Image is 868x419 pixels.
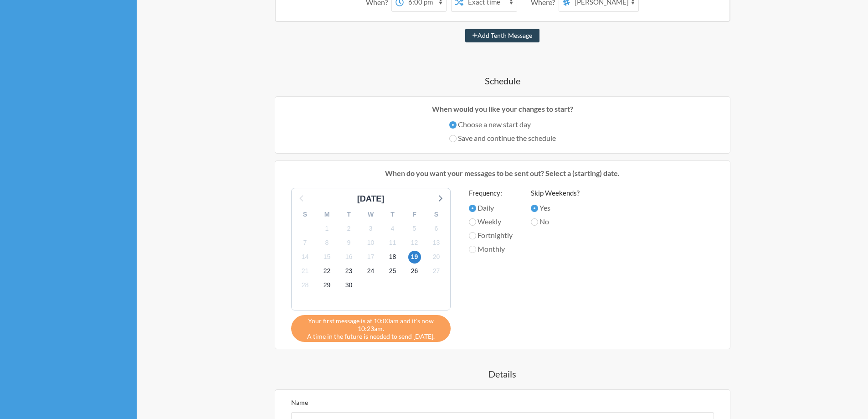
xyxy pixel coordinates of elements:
[531,202,580,213] label: Yes
[531,218,538,226] input: No
[465,29,539,42] button: Add Tenth Message
[294,207,316,222] div: S
[354,193,388,205] div: [DATE]
[338,207,360,222] div: T
[430,236,443,249] span: Monday, October 13, 2025
[430,265,443,278] span: Monday, October 27, 2025
[229,367,776,380] h4: Details
[382,207,404,222] div: T
[469,232,476,239] input: Fortnightly
[316,207,338,222] div: M
[531,188,580,198] label: Skip Weekends?
[343,236,355,249] span: Thursday, October 9, 2025
[469,218,476,226] input: Weekly
[531,216,580,227] label: No
[449,133,556,144] label: Save and continue the schedule
[469,246,476,253] input: Monthly
[298,317,444,332] span: Your first message is at 10:00am and it's now 10:23am.
[469,230,513,241] label: Fortnightly
[343,265,355,278] span: Thursday, October 23, 2025
[386,236,399,249] span: Saturday, October 11, 2025
[343,251,355,264] span: Thursday, October 16, 2025
[408,265,421,278] span: Sunday, October 26, 2025
[282,168,723,179] p: When do you want your messages to be sent out? Select a (starting) date.
[282,103,723,114] p: When would you like your changes to start?
[531,205,538,212] input: Yes
[291,315,451,342] div: A time in the future is needed to send [DATE].
[430,251,443,264] span: Monday, October 20, 2025
[299,236,312,249] span: Tuesday, October 7, 2025
[449,135,457,142] input: Save and continue the schedule
[321,279,334,292] span: Wednesday, October 29, 2025
[408,236,421,249] span: Sunday, October 12, 2025
[469,202,513,213] label: Daily
[404,207,426,222] div: F
[408,251,421,264] span: Sunday, October 19, 2025
[343,279,355,292] span: Thursday, October 30, 2025
[365,265,377,278] span: Friday, October 24, 2025
[469,216,513,227] label: Weekly
[408,222,421,235] span: Sunday, October 5, 2025
[321,236,334,249] span: Wednesday, October 8, 2025
[469,243,513,254] label: Monthly
[299,265,312,278] span: Tuesday, October 21, 2025
[343,222,355,235] span: Thursday, October 2, 2025
[299,279,312,292] span: Tuesday, October 28, 2025
[321,222,334,235] span: Wednesday, October 1, 2025
[229,74,776,87] h4: Schedule
[430,222,443,235] span: Monday, October 6, 2025
[386,265,399,278] span: Saturday, October 25, 2025
[449,121,457,129] input: Choose a new start day
[386,251,399,264] span: Saturday, October 18, 2025
[469,205,476,212] input: Daily
[386,222,399,235] span: Saturday, October 4, 2025
[449,119,556,130] label: Choose a new start day
[321,251,334,264] span: Wednesday, October 15, 2025
[365,236,377,249] span: Friday, October 10, 2025
[426,207,447,222] div: S
[365,222,377,235] span: Friday, October 3, 2025
[365,251,377,264] span: Friday, October 17, 2025
[321,265,334,278] span: Wednesday, October 22, 2025
[469,188,513,198] label: Frequency:
[299,251,312,264] span: Tuesday, October 14, 2025
[291,398,308,406] label: Name
[360,207,382,222] div: W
